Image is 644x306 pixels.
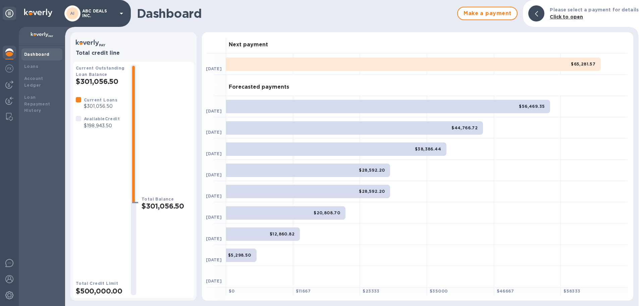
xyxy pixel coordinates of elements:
[84,103,117,110] p: $301,056.50
[359,168,385,173] b: $28,592.20
[359,189,385,194] b: $28,592.20
[24,76,43,88] b: Account Ledger
[24,64,38,69] b: Loans
[137,6,454,20] h1: Dashboard
[76,281,118,286] b: Total Credit Limit
[497,289,514,294] b: $ 46667
[563,289,580,294] b: $ 58333
[415,146,441,151] b: $38,386.44
[550,7,639,12] b: Please select a payment for details
[270,231,294,236] b: $12,860.82
[229,289,235,294] b: $ 0
[550,14,583,19] b: Click to open
[206,66,222,71] b: [DATE]
[24,52,50,57] b: Dashboard
[206,172,222,177] b: [DATE]
[363,289,379,294] b: $ 23333
[519,104,545,109] b: $56,469.35
[296,289,311,294] b: $ 11667
[142,196,174,202] b: Total Balance
[430,289,447,294] b: $ 35000
[451,125,478,130] b: $44,766.72
[82,9,116,18] p: ABC DEALS INC.
[314,210,340,215] b: $20,808.70
[229,84,289,90] h3: Forecasted payments
[206,151,222,156] b: [DATE]
[84,122,120,129] p: $198,943.50
[76,287,125,295] h2: $500,000.00
[142,202,191,210] h2: $301,056.50
[76,77,125,86] h2: $301,056.50
[457,7,518,20] button: Make a payment
[24,95,50,113] b: Loan Repayment History
[206,236,222,241] b: [DATE]
[206,108,222,114] b: [DATE]
[206,257,222,262] b: [DATE]
[206,130,222,135] b: [DATE]
[463,9,512,17] span: Make a payment
[84,97,117,102] b: Current Loans
[206,193,222,199] b: [DATE]
[84,116,120,121] b: Available Credit
[3,7,16,20] div: Unpin categories
[70,11,75,16] b: AI
[76,50,191,56] h3: Total credit line
[571,61,595,67] b: $65,281.57
[206,278,222,283] b: [DATE]
[5,64,13,73] img: Foreign exchange
[206,215,222,220] b: [DATE]
[76,65,125,77] b: Current Outstanding Loan Balance
[229,42,268,48] h3: Next payment
[228,253,251,258] b: $5,298.50
[24,9,52,17] img: Logo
